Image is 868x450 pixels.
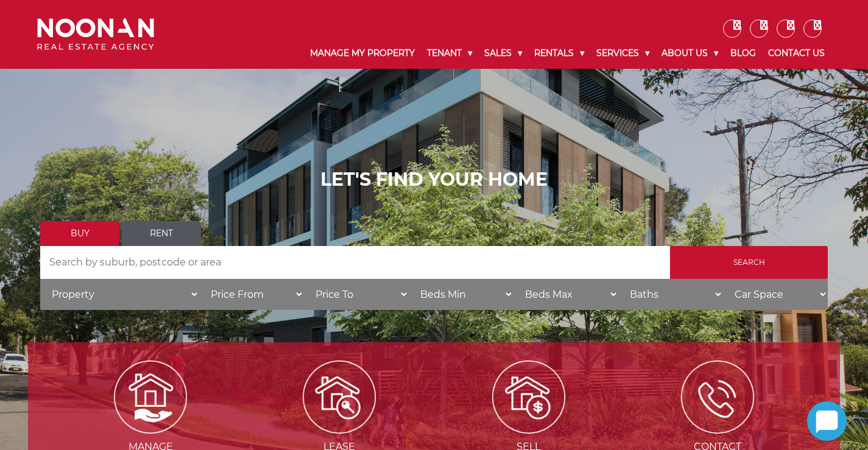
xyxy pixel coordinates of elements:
a: About Us [655,38,724,69]
a: Rent [122,221,201,246]
a: Rentals [528,38,590,69]
img: Noonan Real Estate Agency [37,18,154,51]
a: Services [590,38,655,69]
img: Lease my property [303,360,376,434]
a: Contact Us [762,38,831,69]
a: Blog [724,38,762,69]
a: Buy [40,221,119,246]
a: Tenant [421,38,478,69]
a: Manage My Property [304,38,421,69]
img: ICONS [681,360,754,434]
h1: LET'S FIND YOUR HOME [40,169,828,191]
input: Search [670,246,828,279]
img: Manage my Property [114,360,187,434]
a: Sales [478,38,528,69]
input: Search by suburb, postcode or area [40,246,670,279]
img: Sell my property [492,360,565,434]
